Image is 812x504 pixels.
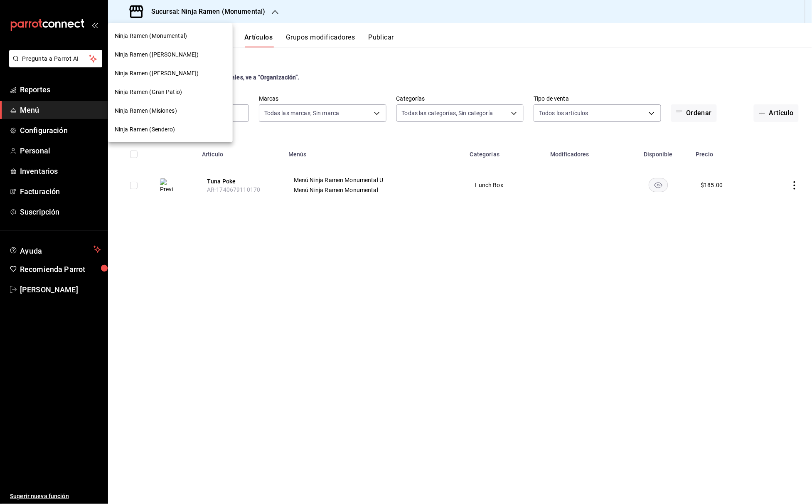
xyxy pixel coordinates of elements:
[115,69,199,78] span: Ninja Ramen ([PERSON_NAME])
[108,83,233,101] div: Ninja Ramen (Gran Patio)
[115,50,199,59] span: Ninja Ramen ([PERSON_NAME])
[108,64,233,83] div: Ninja Ramen ([PERSON_NAME])
[115,88,182,96] span: Ninja Ramen (Gran Patio)
[115,125,175,134] span: Ninja Ramen (Sendero)
[108,45,233,64] div: Ninja Ramen ([PERSON_NAME])
[115,106,177,115] span: Ninja Ramen (Misiones)
[108,120,233,139] div: Ninja Ramen (Sendero)
[108,101,233,120] div: Ninja Ramen (Misiones)
[115,32,187,40] span: Ninja Ramen (Monumental)
[108,27,233,45] div: Ninja Ramen (Monumental)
